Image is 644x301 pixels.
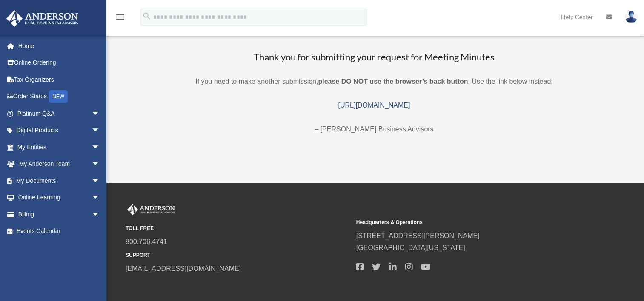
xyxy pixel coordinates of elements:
a: [URL][DOMAIN_NAME] [338,102,410,109]
p: – [PERSON_NAME] Business Advisors [115,123,633,135]
small: Headquarters & Operations [356,218,581,227]
i: menu [115,12,125,22]
span: arrow_drop_down [92,156,109,173]
a: [EMAIL_ADDRESS][DOMAIN_NAME] [126,265,241,272]
a: Order StatusNEW [6,88,113,105]
a: [GEOGRAPHIC_DATA][US_STATE] [356,244,465,251]
a: Online Ordering [6,54,113,71]
a: [STREET_ADDRESS][PERSON_NAME] [356,232,480,239]
small: TOLL FREE [126,224,350,233]
a: Home [6,37,113,54]
a: menu [115,15,125,22]
a: My Anderson Teamarrow_drop_down [6,156,113,173]
img: User Pic [625,11,638,23]
a: Events Calendar [6,223,113,240]
a: 800.706.4741 [126,238,167,245]
a: Platinum Q&Aarrow_drop_down [6,105,113,122]
a: Digital Productsarrow_drop_down [6,122,113,139]
span: arrow_drop_down [92,122,109,139]
i: search [142,11,152,21]
a: Billingarrow_drop_down [6,206,113,223]
img: Anderson Advisors Platinum Portal [126,204,177,215]
small: SUPPORT [126,251,350,260]
a: My Entitiesarrow_drop_down [6,139,113,156]
h3: Thank you for submitting your request for Meeting Minutes [115,51,633,64]
a: Online Learningarrow_drop_down [6,189,113,206]
img: Anderson Advisors Platinum Portal [4,10,81,27]
span: arrow_drop_down [92,172,109,190]
span: arrow_drop_down [92,139,109,156]
a: Tax Organizers [6,71,113,88]
span: arrow_drop_down [92,105,109,122]
b: please DO NOT use the browser’s back button [318,78,468,85]
p: If you need to make another submission, . Use the link below instead: [115,76,633,88]
span: arrow_drop_down [92,206,109,223]
span: arrow_drop_down [92,189,109,207]
a: My Documentsarrow_drop_down [6,172,113,189]
div: NEW [49,90,68,103]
